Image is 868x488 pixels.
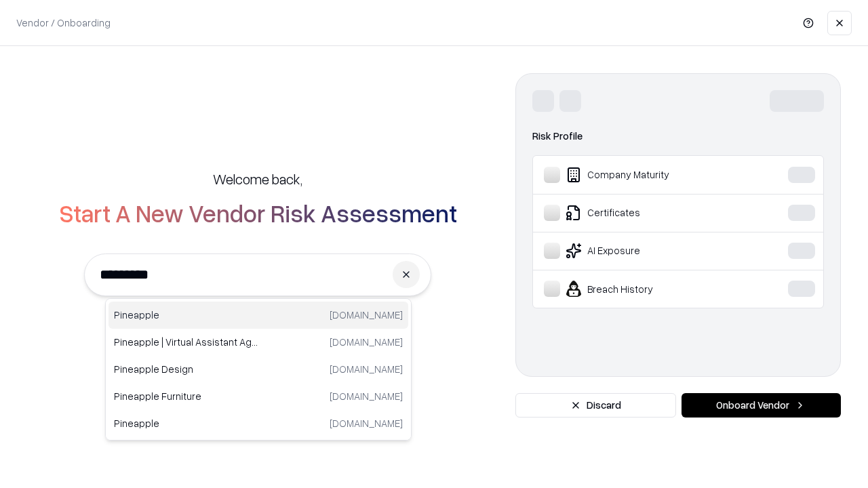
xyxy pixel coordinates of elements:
[330,389,403,403] p: [DOMAIN_NAME]
[114,308,258,322] p: Pineapple
[544,167,747,183] div: Company Maturity
[544,281,747,297] div: Breach History
[59,199,457,226] h2: Start A New Vendor Risk Assessment
[544,243,747,259] div: AI Exposure
[114,362,258,376] p: Pineapple Design
[330,362,403,376] p: [DOMAIN_NAME]
[16,16,111,30] p: Vendor / Onboarding
[532,128,824,144] div: Risk Profile
[682,393,841,418] button: Onboard Vendor
[330,416,403,430] p: [DOMAIN_NAME]
[114,335,258,349] p: Pineapple | Virtual Assistant Agency
[213,169,302,188] h5: Welcome back,
[515,393,676,418] button: Discard
[114,416,258,430] p: Pineapple
[105,298,412,441] div: Suggestions
[114,389,258,403] p: Pineapple Furniture
[330,335,403,349] p: [DOMAIN_NAME]
[544,205,747,221] div: Certificates
[330,308,403,322] p: [DOMAIN_NAME]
